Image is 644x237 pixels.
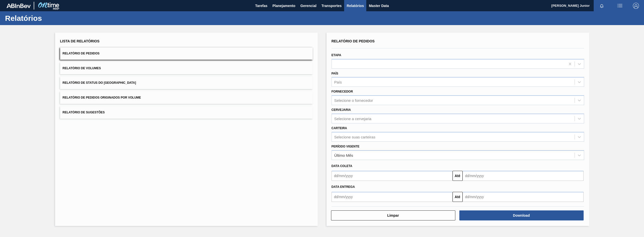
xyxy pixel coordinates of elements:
[617,3,623,9] img: userActions
[334,153,353,157] div: Último Mês
[300,3,316,9] span: Gerencial
[463,192,584,202] input: dd/mm/yyyy
[332,39,375,43] span: Relatório de Pedidos
[60,77,313,89] button: Relatório de Status do [GEOGRAPHIC_DATA]
[60,106,313,119] button: Relatório de Sugestões
[332,164,352,168] span: Data coleta
[332,126,347,130] label: Carteira
[459,210,584,220] button: Download
[594,2,610,9] button: Notificações
[63,66,101,70] span: Relatório de Volumes
[272,3,295,9] span: Planejamento
[60,92,313,104] button: Relatório de Pedidos Originados por Volume
[332,90,353,93] label: Fornecedor
[332,72,338,75] label: País
[63,96,141,99] span: Relatório de Pedidos Originados por Volume
[334,80,342,84] div: País
[63,52,100,55] span: Relatório de Pedidos
[255,3,267,9] span: Tarefas
[453,171,463,181] button: Até
[332,108,351,112] label: Cervejaria
[347,3,364,9] span: Relatórios
[60,62,313,74] button: Relatório de Volumes
[321,3,342,9] span: Transportes
[334,135,375,139] div: Selecione suas carteiras
[60,39,100,43] span: Lista de Relatórios
[453,192,463,202] button: Até
[331,210,455,220] button: Limpar
[7,4,31,8] img: TNhmsLtSVTkK8tSr43FrP2fwEKptu5GPRR3wAAAABJRU5ErkJggg==
[332,192,453,202] input: dd/mm/yyyy
[633,3,639,9] img: Logout
[334,116,372,121] div: Selecione a cervejaria
[334,98,373,103] div: Selecione o fornecedor
[332,145,359,148] label: Período Vigente
[5,15,94,21] h1: Relatórios
[332,53,341,57] label: Etapa
[463,171,584,181] input: dd/mm/yyyy
[63,111,105,114] span: Relatório de Sugestões
[63,81,136,85] span: Relatório de Status do [GEOGRAPHIC_DATA]
[332,185,355,189] span: Data entrega
[369,3,389,9] span: Master Data
[60,47,313,60] button: Relatório de Pedidos
[332,171,453,181] input: dd/mm/yyyy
